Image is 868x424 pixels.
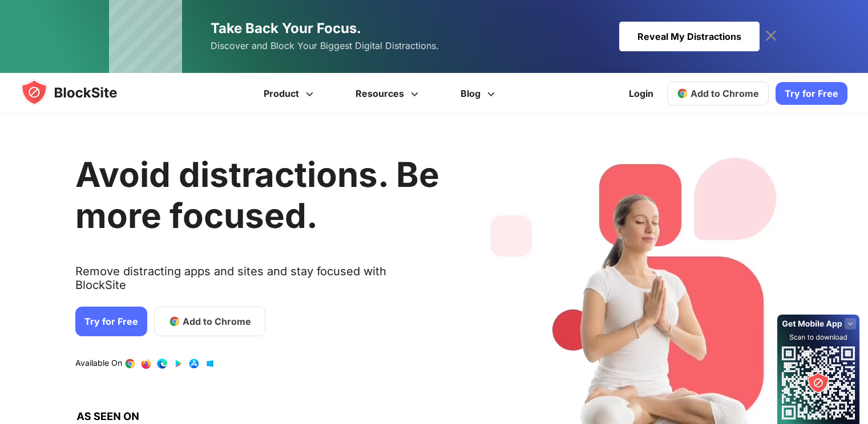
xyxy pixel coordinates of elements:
a: Try for Free [776,82,847,105]
text: Remove distracting apps and sites and stay focused with BlockSite [75,264,439,301]
a: Resources [336,73,441,114]
h1: Avoid distractions. Be more focused. [75,154,439,236]
div: Reveal My Distractions [619,22,760,51]
span: Take Back Your Focus. [211,20,361,36]
span: Add to Chrome [183,315,251,328]
span: Discover and Block Your Biggest Digital Distractions. [211,38,439,54]
text: Available On [75,358,122,369]
a: Login [622,80,660,107]
span: Add to Chrome [691,88,759,99]
img: chrome-icon.svg [677,88,688,99]
a: Try for Free [75,307,147,336]
a: Product [244,73,336,114]
img: blocksite-icon.5d769676.svg [21,79,139,106]
a: Blog [441,73,518,114]
a: Add to Chrome [154,307,265,336]
a: Add to Chrome [667,81,769,105]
